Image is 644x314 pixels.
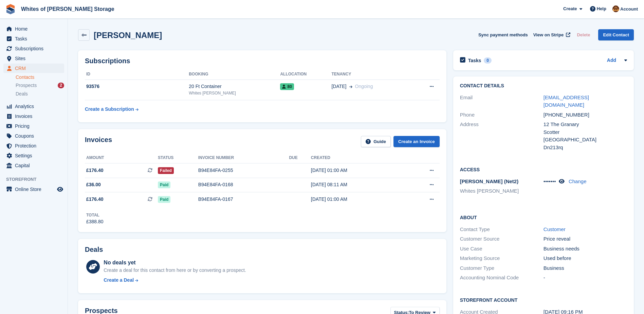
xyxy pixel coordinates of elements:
div: Customer Source [460,235,544,243]
span: Online Store [15,185,56,194]
span: Ongoing [355,84,373,89]
a: Create a Deal [104,277,246,284]
a: menu [3,34,64,43]
h2: Subscriptions [85,57,440,65]
a: menu [3,111,64,121]
div: Create a Subscription [85,106,134,113]
div: Whites [PERSON_NAME] [189,90,280,96]
div: Scotter [544,128,627,136]
div: 2 [58,83,64,88]
a: Add [607,57,616,65]
h2: [PERSON_NAME] [94,31,162,40]
th: Tenancy [331,69,412,80]
div: Used before [544,255,627,262]
a: Whites of [PERSON_NAME] Storage [18,3,117,15]
span: Coupons [15,131,56,141]
img: stora-icon-8386f47178a22dfd0bd8f6a31ec36ba5ce8667c1dd55bd0f319d3a0aa187defe.svg [5,4,16,14]
a: menu [3,141,64,151]
th: Created [311,153,403,163]
div: - [544,274,627,282]
a: Create a Subscription [85,103,139,116]
a: Preview store [56,185,64,193]
span: [PERSON_NAME] (Net2) [460,178,519,184]
h2: Access [460,166,627,173]
span: Protection [15,141,56,151]
h2: Contact Details [460,83,627,89]
h2: Tasks [468,57,481,64]
div: 93576 [85,83,189,90]
div: [GEOGRAPHIC_DATA] [544,136,627,144]
li: Whites [PERSON_NAME] [460,187,544,195]
button: Sync payment methods [478,29,528,40]
th: Due [289,153,311,163]
a: Contacts [16,74,64,81]
div: [PHONE_NUMBER] [544,111,627,119]
a: [EMAIL_ADDRESS][DOMAIN_NAME] [544,94,589,108]
span: £176.40 [86,167,104,174]
div: 12 The Granary [544,121,627,128]
a: menu [3,24,64,34]
div: Address [460,121,544,151]
div: Marketing Source [460,255,544,262]
span: Help [597,5,606,12]
span: Home [15,24,56,34]
span: Storefront [6,176,68,183]
span: Paid [158,196,170,203]
div: B94E84FA-0168 [198,181,289,188]
span: Subscriptions [15,44,56,53]
a: Deals [16,90,64,98]
span: Sites [15,54,56,63]
div: Total [86,212,104,218]
th: Invoice number [198,153,289,163]
h2: About [460,214,627,221]
div: Dn213rq [544,144,627,152]
span: Create [563,5,577,12]
th: Booking [189,69,280,80]
div: B94E84FA-0167 [198,196,289,203]
span: £36.00 [86,181,101,188]
span: CRM [15,64,56,73]
span: Analytics [15,102,56,111]
div: Create a deal for this contact from here or by converting a prospect. [104,267,246,274]
div: £388.80 [86,218,104,225]
h2: Storefront Account [460,296,627,303]
button: Delete [574,29,593,40]
div: 0 [484,57,492,64]
span: 80 [280,83,294,90]
div: Accounting Nominal Code [460,274,544,282]
a: Guide [361,136,391,147]
span: Deals [16,91,28,97]
a: Customer [544,226,566,232]
span: £176.40 [86,196,104,203]
div: Business needs [544,245,627,253]
a: menu [3,161,64,170]
a: menu [3,54,64,63]
th: Allocation [280,69,331,80]
span: Account [620,6,638,13]
div: [DATE] 08:11 AM [311,181,403,188]
div: Create a Deal [104,277,134,284]
span: Paid [158,181,170,188]
th: ID [85,69,189,80]
h2: Deals [85,246,103,254]
div: [DATE] 01:00 AM [311,167,403,174]
div: Customer Type [460,264,544,272]
span: Settings [15,151,56,160]
th: Amount [85,153,158,163]
span: Failed [158,167,174,174]
div: Business [544,264,627,272]
a: menu [3,102,64,111]
div: No deals yet [104,259,246,267]
a: menu [3,131,64,141]
div: [DATE] 01:00 AM [311,196,403,203]
span: Prospects [16,82,37,89]
a: menu [3,151,64,160]
span: [DATE] [331,83,346,90]
div: Contact Type [460,226,544,233]
span: Invoices [15,111,56,121]
span: Pricing [15,121,56,131]
div: Use Case [460,245,544,253]
a: Create an Invoice [393,136,440,147]
a: View on Stripe [531,29,572,40]
a: menu [3,64,64,73]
